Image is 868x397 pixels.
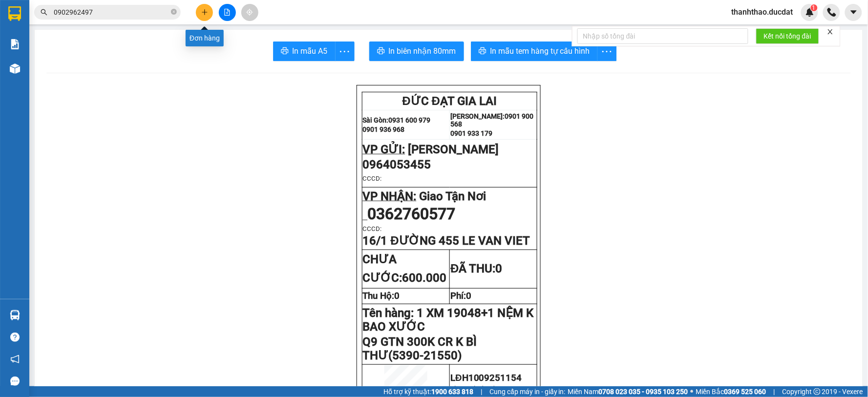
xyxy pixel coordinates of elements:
strong: Thu Hộ: [363,291,400,301]
button: printerIn mẫu A5 [273,42,336,61]
span: ⚪️ [691,390,694,394]
span: | [774,386,775,397]
span: notification [10,355,20,364]
span: Hỗ trợ kỹ thuật: [383,386,473,397]
span: more [336,45,354,58]
span: plus [201,9,208,16]
strong: 0369 525 060 [724,388,766,396]
span: thanhthao.ducdat [724,6,801,18]
img: icon-new-feature [805,8,814,17]
span: CCCD: [363,175,382,182]
span: 0 [466,291,471,301]
input: Tìm tên, số ĐT hoặc mã đơn [54,7,169,18]
strong: 1900 633 818 [431,388,473,396]
span: more [598,45,616,58]
sup: 1 [811,4,818,11]
strong: 0708 023 035 - 0935 103 250 [599,388,688,396]
span: search [41,9,47,16]
button: plus [196,4,213,21]
span: Miền Bắc [696,386,766,397]
strong: 0931 600 979 [389,116,431,124]
span: 16/1 ĐƯỜNG 455 LE VAN VIET [363,234,530,248]
button: more [597,42,617,61]
button: aim [241,4,258,21]
span: printer [281,47,289,56]
span: 0964053455 [363,158,431,171]
span: ĐỨC ĐẠT GIA LAI [402,94,497,108]
span: aim [246,9,253,16]
span: Giao Tận Nơi [420,189,487,203]
strong: 0901 933 179 [450,129,492,137]
span: In mẫu A5 [293,45,328,57]
span: LĐH1009251154 [450,373,522,383]
input: Nhập số tổng đài [577,28,748,44]
span: question-circle [10,333,20,342]
span: close-circle [171,8,177,17]
strong: 0901 900 568 [450,112,533,128]
button: caret-down [845,4,862,21]
span: In biên nhận 80mm [389,45,456,57]
div: Đơn hàng [186,30,224,46]
button: more [335,42,355,61]
span: Kết nối tổng đài [764,31,811,42]
span: In mẫu tem hàng tự cấu hình [490,45,590,57]
strong: Sài Gòn: [363,116,389,124]
span: Cung cấp máy in - giấy in: [489,386,566,397]
strong: [PERSON_NAME]: [450,112,505,120]
span: phananh.ducdat [450,385,501,393]
span: 0362760577 [368,205,456,223]
button: printerIn mẫu tem hàng tự cấu hình [471,42,598,61]
span: file-add [224,9,231,16]
span: copyright [814,388,821,395]
button: Kết nối tổng đài [756,28,819,44]
img: solution-icon [10,39,20,49]
img: warehouse-icon [10,63,20,74]
span: Tên hàng: [363,306,534,334]
span: 600.000 [402,271,447,285]
strong: 0901 936 968 [363,125,405,133]
span: Miền Nam [568,386,688,397]
span: printer [377,47,385,56]
span: 0 [496,262,503,275]
button: file-add [219,4,236,21]
span: 0 [395,291,400,301]
span: printer [479,47,487,56]
span: close-circle [171,9,177,15]
span: | [481,386,482,397]
button: printerIn biên nhận 80mm [369,42,464,61]
span: 1 [812,4,816,11]
span: CCCD: [363,225,382,232]
strong: ĐÃ THU: [450,262,502,275]
span: message [10,376,20,386]
span: close [827,28,834,35]
span: VP NHẬN: [363,189,417,203]
span: 1 XM 19048+1 NỆM K BAO XƯỚC [363,306,534,334]
span: VP GỬI: [363,143,405,156]
img: logo-vxr [8,6,21,21]
span: [PERSON_NAME] [408,143,499,156]
span: caret-down [849,8,858,17]
img: phone-icon [827,8,836,17]
strong: Phí: [450,291,471,301]
span: Q9 GTN 300K CR K BÌ THƯ(5390-21550) [363,335,477,362]
strong: CHƯA CƯỚC: [363,252,447,285]
img: warehouse-icon [10,310,20,320]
